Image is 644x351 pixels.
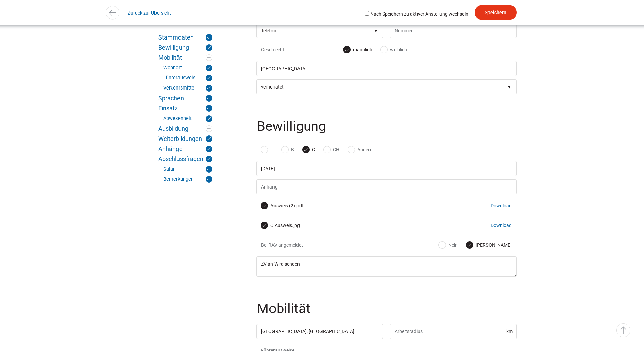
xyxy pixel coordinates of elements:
input: Nummer [390,23,517,38]
a: Abschlussfragen [158,156,212,162]
a: Wohnort [163,65,212,71]
a: Zurück zur Übersicht [128,5,171,20]
label: C Ausweis.jpg [261,222,300,229]
span: Bei RAV angemeldet [261,242,344,248]
textarea: ZV an Wira senden [256,256,517,277]
span: km [503,324,517,339]
a: Ausbildung [158,125,212,132]
input: Nationalität [256,61,517,76]
label: Ausweis (2).pdf [261,202,304,209]
input: Nach Speichern zu aktiver Anstellung wechseln [365,11,369,16]
a: Download [491,223,512,228]
a: Abwesenheit [163,115,212,122]
a: Führerausweis [163,75,212,81]
label: L [261,146,273,153]
legend: Bewilligung [256,120,518,142]
a: Weiterbildungen [158,135,212,142]
input: Wohnort [256,324,383,339]
a: Anhänge [158,146,212,152]
input: Arbeitsradius [390,324,504,339]
input: Anhang [256,179,517,194]
a: Sprachen [158,95,212,102]
a: ▵ Nach oben [616,323,630,337]
a: Bewilligung [158,44,212,51]
label: C [303,146,315,153]
a: Download [491,203,512,208]
a: Verkehrsmittel [163,85,212,92]
label: weiblich [381,46,407,53]
label: B [282,146,294,153]
input: Speichern [475,5,517,20]
label: [PERSON_NAME] [466,242,512,248]
a: Salär [163,166,212,173]
label: CH [324,146,339,153]
img: icon-arrow-left.svg [108,8,117,18]
input: Bewilligung gültig bis [256,161,517,176]
a: Stammdaten [158,34,212,41]
label: männlich [343,46,372,53]
a: Mobilität [158,54,212,61]
span: Geschlecht [261,46,344,53]
label: Nein [439,242,458,248]
a: Bemerkungen [163,176,212,183]
label: Andere [348,146,372,153]
label: Nach Speichern zu aktiver Anstellung wechseln [363,10,468,17]
legend: Mobilität [256,302,518,324]
a: Einsatz [158,105,212,112]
